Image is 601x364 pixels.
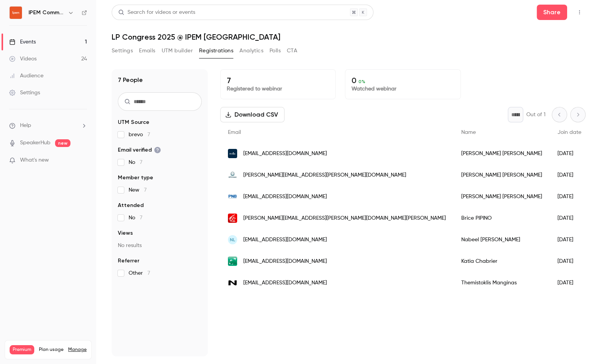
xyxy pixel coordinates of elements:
span: Premium [10,345,34,354]
span: No [129,159,142,166]
button: UTM builder [162,45,193,57]
span: What's new [20,156,49,164]
button: Download CSV [220,107,285,122]
div: Brice PIPINO [454,207,550,229]
div: Videos [9,55,37,63]
h1: 7 People [118,75,143,85]
div: Events [9,38,36,46]
div: Search for videos or events [118,8,195,17]
span: 0 % [358,79,365,84]
div: [PERSON_NAME] [PERSON_NAME] [454,164,550,186]
span: 7 [147,270,150,276]
span: Help [20,122,31,130]
p: 0 [352,76,454,85]
img: ath.forthnet.gr [228,278,237,287]
button: Emails [139,45,155,57]
span: NL [230,236,235,243]
a: SpeakerHub [20,139,50,147]
button: Share [537,5,567,20]
p: No results [118,242,202,249]
span: [EMAIL_ADDRESS][DOMAIN_NAME] [243,236,327,244]
div: Audience [9,72,44,80]
div: [DATE] [550,143,589,164]
span: Views [118,229,133,237]
a: Manage [68,347,87,353]
section: facet-groups [118,119,202,277]
div: [DATE] [550,164,589,186]
h6: IPEM Community [28,9,65,17]
span: Name [461,130,476,135]
span: 7 [140,215,142,220]
span: Join date [557,130,581,135]
span: brevo [129,131,150,139]
span: new [55,139,70,147]
button: Analytics [239,45,263,57]
p: Registered to webinar [227,85,329,93]
span: [EMAIL_ADDRESS][DOMAIN_NAME] [243,257,327,265]
span: [EMAIL_ADDRESS][DOMAIN_NAME] [243,279,327,287]
div: [PERSON_NAME] [PERSON_NAME] [454,143,550,164]
span: Other [129,269,150,277]
img: pnb.com.my [228,192,237,201]
button: Settings [112,45,133,57]
span: Email [228,130,241,135]
button: Polls [270,45,281,57]
img: eps.caisse-epargne.fr [228,214,237,223]
span: Email verified [118,146,161,154]
span: [EMAIL_ADDRESS][DOMAIN_NAME] [243,150,327,158]
div: Katia Chabrier [454,250,550,272]
li: help-dropdown-opener [9,122,87,130]
iframe: Noticeable Trigger [78,157,87,164]
h1: LP Congress 2025 @ IPEM [GEOGRAPHIC_DATA] [112,32,586,42]
span: Member type [118,174,153,182]
div: [DATE] [550,186,589,207]
div: [DATE] [550,272,589,294]
span: Attended [118,202,144,209]
p: Out of 1 [526,111,546,119]
span: Referrer [118,257,139,265]
span: UTM Source [118,119,149,126]
div: [DATE] [550,229,589,250]
img: bnpparibas.com [228,257,237,266]
span: No [129,214,142,222]
div: [PERSON_NAME] [PERSON_NAME] [454,186,550,207]
span: 7 [140,160,142,165]
span: 7 [144,187,147,193]
p: Watched webinar [352,85,454,93]
img: ofi-invest.com [228,170,237,180]
p: 7 [227,76,329,85]
span: [EMAIL_ADDRESS][DOMAIN_NAME] [243,193,327,201]
img: orillaam.com [228,149,237,158]
button: CTA [287,45,297,57]
span: [PERSON_NAME][EMAIL_ADDRESS][PERSON_NAME][DOMAIN_NAME][PERSON_NAME] [243,214,446,222]
div: Nabeel [PERSON_NAME] [454,229,550,250]
div: Themistoklis Manginas [454,272,550,294]
div: [DATE] [550,207,589,229]
span: New [129,186,147,194]
button: Registrations [199,45,233,57]
div: [DATE] [550,250,589,272]
span: Plan usage [39,347,64,353]
span: [PERSON_NAME][EMAIL_ADDRESS][PERSON_NAME][DOMAIN_NAME] [243,171,406,179]
img: IPEM Community [10,7,22,19]
div: Settings [9,89,40,97]
span: 7 [147,132,150,137]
